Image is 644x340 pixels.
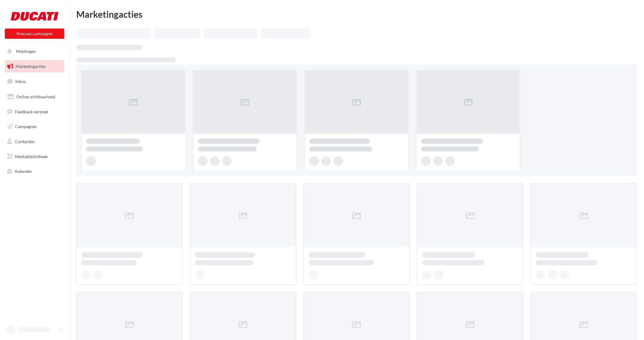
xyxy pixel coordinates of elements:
[4,120,65,133] a: Campagnes
[4,90,65,103] a: Online zichtbaarheid
[15,169,32,174] span: Kalender
[5,29,64,39] button: Nieuwe campagne
[4,60,65,73] a: Marketingacties
[4,45,63,58] button: Meldingen
[76,10,637,19] div: Marketingacties
[15,124,37,129] span: Campagnes
[4,150,65,163] a: Mediabibliotheek
[15,154,48,159] span: Mediabibliotheek
[16,94,55,99] span: Online zichtbaarheid
[4,165,65,178] a: Kalender
[15,139,35,144] span: Contacten
[16,64,46,69] span: Marketingacties
[15,109,48,114] span: Feedback verzoek
[16,49,36,54] span: Meldingen
[15,79,26,84] span: Inbox
[4,135,65,148] a: Contacten
[4,106,65,118] a: Feedback verzoek
[4,75,65,88] a: Inbox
